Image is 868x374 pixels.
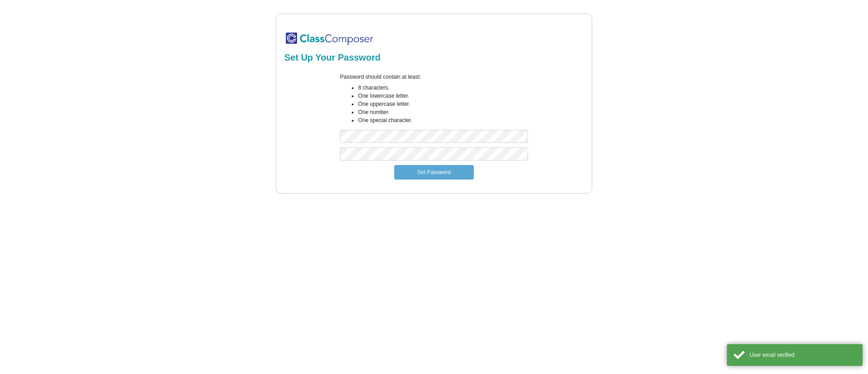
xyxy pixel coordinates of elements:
[358,92,528,100] li: One lowercase letter.
[340,73,421,81] label: Password should contain at least:
[358,116,528,124] li: One special character.
[358,100,528,108] li: One uppercase letter.
[394,165,474,180] button: Set Password
[358,108,528,116] li: One number.
[750,351,856,359] div: User email verified
[284,52,584,63] h2: Set Up Your Password
[358,84,528,92] li: 8 characters.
